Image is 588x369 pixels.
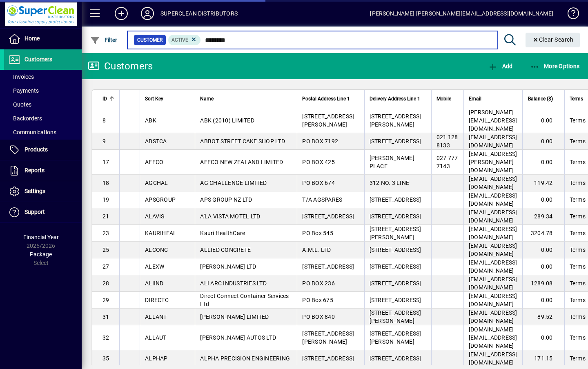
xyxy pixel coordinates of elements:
[24,209,45,215] span: Support
[522,225,564,242] td: 3204.78
[370,94,420,103] span: Delivery Address Line 1
[102,94,107,103] span: ID
[102,247,109,253] span: 25
[469,151,517,173] span: [EMAIL_ADDRESS][PERSON_NAME][DOMAIN_NAME]
[532,36,574,43] span: Clear Search
[469,326,517,349] span: [DOMAIN_NAME][EMAIL_ADDRESS][DOMAIN_NAME]
[200,230,245,236] span: Kauri HealthCare
[108,6,134,21] button: Add
[145,313,167,320] span: ALLANT
[522,325,564,350] td: 0.00
[570,354,586,362] span: Terms
[145,334,167,341] span: ALLAUT
[145,213,165,220] span: ALAVIS
[4,140,82,160] a: Products
[23,234,59,240] span: Financial Year
[522,175,564,191] td: 119.42
[8,115,42,122] span: Backorders
[102,94,114,103] div: ID
[469,94,481,103] span: Email
[370,226,421,240] span: [STREET_ADDRESS][PERSON_NAME]
[24,188,45,194] span: Settings
[469,293,517,307] span: [EMAIL_ADDRESS][DOMAIN_NAME]
[145,297,169,303] span: DIRECTC
[370,213,421,220] span: [STREET_ADDRESS]
[145,138,167,144] span: ABSTCA
[469,242,517,257] span: [EMAIL_ADDRESS][DOMAIN_NAME]
[437,134,458,149] span: 021 128 8133
[469,192,517,207] span: [EMAIL_ADDRESS][DOMAIN_NAME]
[200,94,214,103] span: Name
[522,108,564,133] td: 0.00
[469,94,517,103] div: Email
[302,196,342,203] span: T/A AGSPARES
[145,196,176,203] span: APSGROUP
[134,6,160,21] button: Profile
[370,113,421,128] span: [STREET_ADDRESS][PERSON_NAME]
[88,33,120,47] button: Filter
[522,309,564,325] td: 89.52
[469,134,517,149] span: [EMAIL_ADDRESS][DOMAIN_NAME]
[469,351,517,366] span: [EMAIL_ADDRESS][DOMAIN_NAME]
[570,116,586,124] span: Terms
[302,280,335,287] span: PO BOX 236
[469,176,517,190] span: [EMAIL_ADDRESS][DOMAIN_NAME]
[200,355,290,362] span: ALPHA PRECISION ENGINEERING
[570,296,586,304] span: Terms
[4,202,82,222] a: Support
[570,279,586,287] span: Terms
[302,247,331,253] span: A.M.L. LTD
[88,60,153,73] div: Customers
[570,212,586,220] span: Terms
[4,70,82,84] a: Invoices
[200,334,276,341] span: [PERSON_NAME] AUTOS LTD
[522,191,564,208] td: 0.00
[90,37,118,43] span: Filter
[528,94,560,103] div: Balance ($)
[160,7,238,20] div: SUPERCLEAN DISTRIBUTORS
[30,251,52,258] span: Package
[168,35,201,45] mat-chip: Activation Status: Active
[200,293,289,307] span: Direct Connect Container Services Ltd
[302,330,354,345] span: [STREET_ADDRESS][PERSON_NAME]
[437,94,459,103] div: Mobile
[302,113,354,128] span: [STREET_ADDRESS][PERSON_NAME]
[102,355,109,362] span: 35
[302,159,335,165] span: PO BOX 425
[570,313,586,321] span: Terms
[200,213,260,220] span: A'LA VISTA MOTEL LTD
[4,98,82,111] a: Quotes
[370,355,421,362] span: [STREET_ADDRESS]
[570,158,586,166] span: Terms
[145,159,163,165] span: AFFCO
[469,259,517,274] span: [EMAIL_ADDRESS][DOMAIN_NAME]
[570,137,586,145] span: Terms
[437,155,458,169] span: 027 777 7143
[4,181,82,202] a: Settings
[145,263,164,270] span: ALEXW
[530,63,580,69] span: More Options
[528,59,582,73] button: More Options
[370,330,421,345] span: [STREET_ADDRESS][PERSON_NAME]
[102,297,109,303] span: 29
[570,262,586,271] span: Terms
[302,263,354,270] span: [STREET_ADDRESS]
[370,297,421,303] span: [STREET_ADDRESS]
[370,138,421,144] span: [STREET_ADDRESS]
[8,129,56,136] span: Communications
[8,101,31,108] span: Quotes
[370,155,414,169] span: [PERSON_NAME] PLACE
[145,180,168,186] span: AGCHAL
[526,33,580,47] button: Clear
[102,334,109,341] span: 32
[145,355,168,362] span: ALPHAP
[102,263,109,270] span: 27
[137,36,163,44] span: Customer
[200,247,251,253] span: ALLIED CONCRETE
[522,133,564,150] td: 0.00
[145,230,176,236] span: KAURIHEAL
[302,355,354,362] span: [STREET_ADDRESS]
[4,29,82,49] a: Home
[200,263,256,270] span: [PERSON_NAME] LTD
[200,180,267,186] span: AG CHALLENGE LIMITED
